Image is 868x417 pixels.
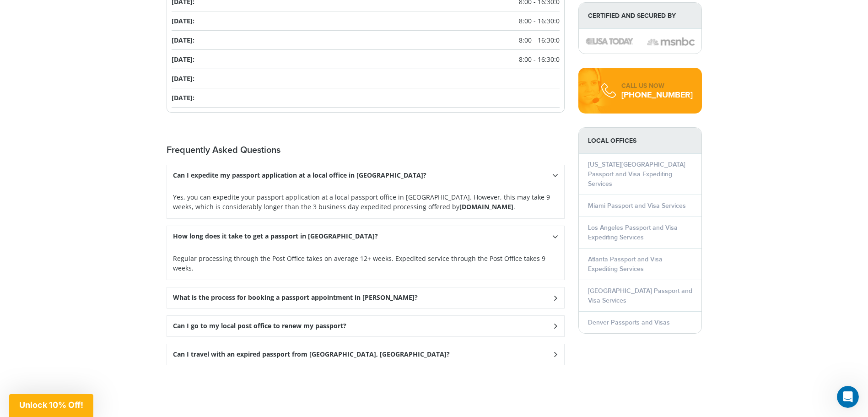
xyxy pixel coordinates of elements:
h3: How long does it take to get a passport in [GEOGRAPHIC_DATA]? [173,233,378,240]
div: CALL US NOW [621,81,693,91]
h3: Can I go to my local post office to renew my passport? [173,322,346,330]
a: Miami Passport and Visa Services [588,202,686,210]
h3: Can I expedite my passport application at a local office in [GEOGRAPHIC_DATA]? [173,172,426,179]
div: Unlock 10% Off! [9,394,93,417]
iframe: Intercom live chat [837,386,859,408]
p: Regular processing through the Post Office takes on average 12+ weeks. Expedited service through ... [173,254,558,273]
img: image description [647,36,695,47]
h3: What is the process for booking a passport appointment in [PERSON_NAME]? [173,294,418,302]
a: [GEOGRAPHIC_DATA] Passport and Visa Services [588,287,692,304]
li: [DATE]: [172,31,560,50]
strong: LOCAL OFFICES [579,128,701,154]
div: [PHONE_NUMBER] [621,91,693,100]
h3: Can I travel with an expired passport from [GEOGRAPHIC_DATA], [GEOGRAPHIC_DATA]? [173,351,450,358]
img: image description [586,38,633,44]
a: Denver Passports and Visas [588,319,670,326]
span: 8:00 - 16:30:0 [519,54,560,64]
h2: Frequently Asked Questions [167,145,565,156]
span: 8:00 - 16:30:0 [519,16,560,26]
li: [DATE]: [172,50,560,69]
a: [US_STATE][GEOGRAPHIC_DATA] Passport and Visa Expediting Services [588,161,685,188]
li: [DATE]: [172,69,560,88]
li: [DATE]: [172,88,560,108]
li: [DATE]: [172,11,560,31]
span: Unlock 10% Off! [19,400,83,410]
strong: [DOMAIN_NAME] [459,202,513,211]
a: Los Angeles Passport and Visa Expediting Services [588,224,678,241]
strong: Certified and Secured by [579,3,701,29]
span: 8:00 - 16:30:0 [519,35,560,45]
a: Atlanta Passport and Visa Expediting Services [588,255,663,273]
p: Yes, you can expedite your passport application at a local passport office in [GEOGRAPHIC_DATA]. ... [173,192,558,211]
